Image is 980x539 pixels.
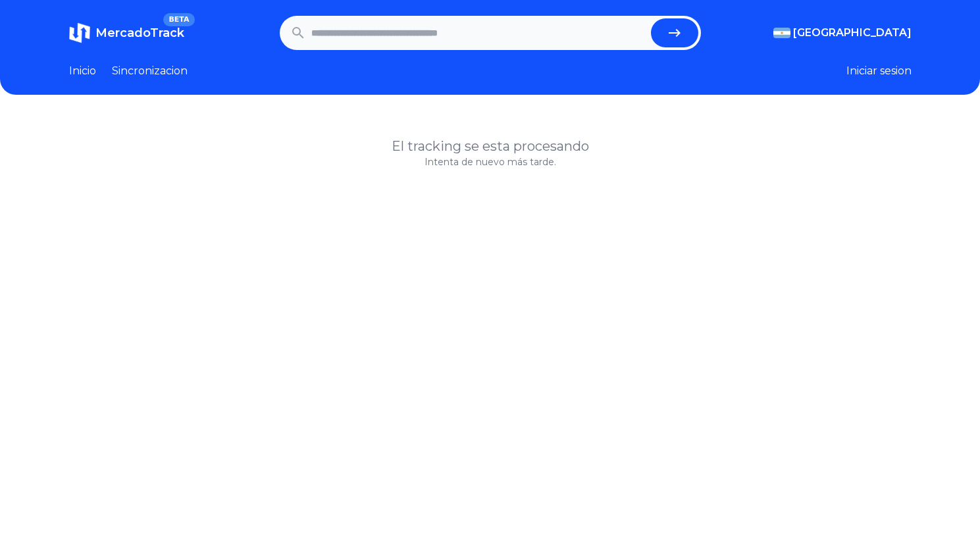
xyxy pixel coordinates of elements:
button: [GEOGRAPHIC_DATA] [773,25,912,41]
span: MercadoTrack [95,26,184,40]
a: Sincronizacion [112,63,188,79]
h1: El tracking se esta procesando [69,137,912,155]
img: MercadoTrack [69,22,90,43]
a: Inicio [69,63,96,79]
span: [GEOGRAPHIC_DATA] [793,25,912,41]
img: Argentina [773,28,790,38]
p: Intenta de nuevo más tarde. [69,155,912,168]
a: MercadoTrackBETA [69,22,184,43]
span: BETA [163,13,194,26]
button: Iniciar sesion [846,63,912,79]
